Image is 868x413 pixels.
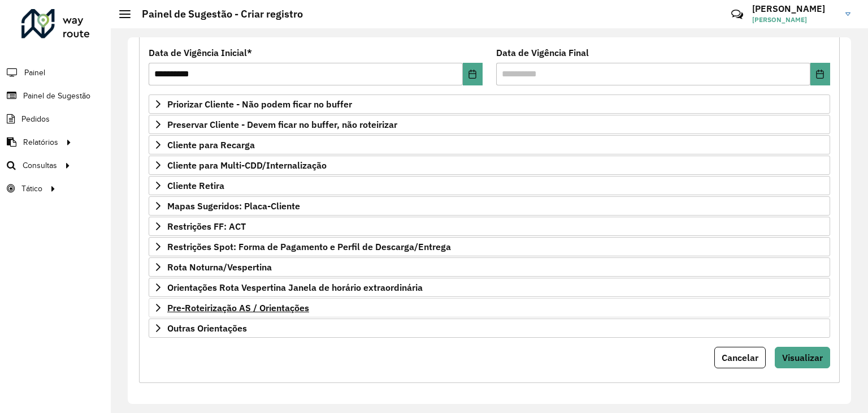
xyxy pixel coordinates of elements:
label: Data de Vigência Inicial [149,46,252,59]
a: Orientações Rota Vespertina Janela de horário extraordinária [149,278,830,297]
a: Cliente para Multi-CDD/Internalização [149,156,830,175]
span: Cliente Retira [167,181,224,190]
span: Painel [24,67,45,79]
a: Contato Rápido [725,2,749,27]
a: Restrições FF: ACT [149,217,830,236]
h3: [PERSON_NAME] [752,3,837,14]
span: Preservar Cliente - Devem ficar no buffer, não roteirizar [167,120,397,129]
span: Rota Noturna/Vespertina [167,263,272,272]
span: Orientações Rota Vespertina Janela de horário extraordinária [167,283,423,292]
a: Pre-Roteirização AS / Orientações [149,298,830,317]
button: Choose Date [463,63,483,85]
span: Cliente para Multi-CDD/Internalização [167,161,327,170]
button: Choose Date [810,63,830,85]
span: Restrições Spot: Forma de Pagamento e Perfil de Descarga/Entrega [167,242,451,251]
a: Cliente para Recarga [149,135,830,154]
span: Cliente para Recarga [167,140,255,149]
span: Outras Orientações [167,324,247,333]
a: Cliente Retira [149,176,830,195]
a: Preservar Cliente - Devem ficar no buffer, não roteirizar [149,115,830,134]
button: Cancelar [714,347,766,368]
span: Visualizar [782,352,823,363]
a: Mapas Sugeridos: Placa-Cliente [149,196,830,216]
span: Priorizar Cliente - Não podem ficar no buffer [167,100,352,109]
label: Data de Vigência Final [496,46,589,59]
a: Rota Noturna/Vespertina [149,257,830,277]
a: Restrições Spot: Forma de Pagamento e Perfil de Descarga/Entrega [149,237,830,256]
span: Relatórios [23,136,58,148]
span: Tático [21,183,42,195]
span: Cancelar [722,352,758,363]
a: Outras Orientações [149,319,830,338]
span: [PERSON_NAME] [752,15,837,25]
h2: Painel de Sugestão - Criar registro [131,8,303,20]
span: Pedidos [21,113,50,125]
span: Consultas [23,160,57,171]
a: Priorizar Cliente - Não podem ficar no buffer [149,94,830,114]
span: Pre-Roteirização AS / Orientações [167,303,309,312]
span: Restrições FF: ACT [167,222,246,231]
button: Visualizar [775,347,830,368]
span: Mapas Sugeridos: Placa-Cliente [167,201,300,210]
span: Painel de Sugestão [23,90,90,102]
